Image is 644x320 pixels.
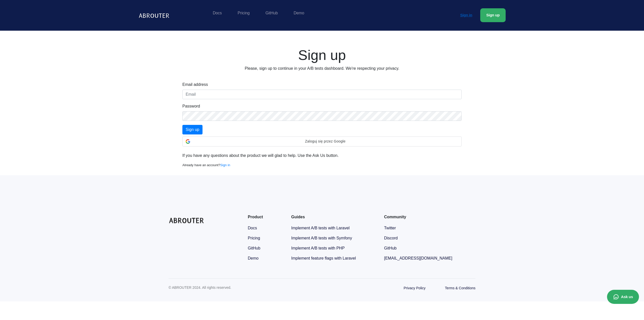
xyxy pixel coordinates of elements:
[248,246,260,250] a: GitHub
[291,246,345,250] a: Implement A/B tests with PHP
[445,286,475,290] a: Terms & Conditions
[607,290,639,304] button: Ask us
[384,226,396,230] a: Twitter
[182,136,462,147] div: Zaloguj się przez Google
[8,47,636,63] h1: Sign up
[220,163,230,167] a: Sign in
[384,236,398,240] a: Discord
[248,256,259,260] a: Demo
[182,103,200,109] label: Password
[182,90,462,99] input: Email
[169,214,206,266] a: logo
[192,139,458,144] span: Zaloguj się przez Google
[210,8,224,18] a: Docs
[138,10,171,20] img: Logo
[182,153,462,159] p: If you have any questions about the product we will glad to help. Use the Ask Us button.
[182,125,203,134] input: Sign up
[291,226,350,230] a: Implement A/B tests with Laravel
[182,82,208,88] label: Email address
[291,236,352,240] a: Implement A/B tests with Symfony
[384,246,397,250] a: GitHub
[291,214,379,220] div: Guides
[404,286,425,290] a: Privacy Policy
[169,214,206,226] img: logo
[169,285,231,295] div: © ABROUTER 2024. All rights reserved.
[235,8,252,18] a: Pricing
[480,8,506,22] a: Sign up
[291,8,307,18] a: Demo
[263,8,280,18] a: GitHub
[248,214,286,220] div: Product
[248,226,257,230] a: Docs
[291,256,356,260] a: Implement feature flags with Laravel
[248,236,260,240] a: Pricing
[384,214,475,220] div: Community
[454,10,478,21] a: Sign in
[182,163,462,168] p: Already have an account?
[384,256,452,260] a: [EMAIL_ADDRESS][DOMAIN_NAME]
[8,65,636,72] p: Please, sign up to continue in your A/B tests dashboard. We're respecting your privacy.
